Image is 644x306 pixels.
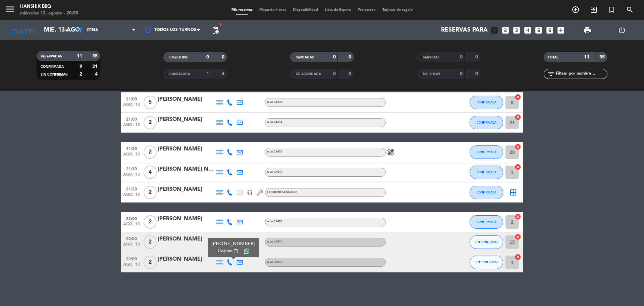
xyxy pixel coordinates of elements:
span: Disponibilidad [289,8,321,12]
span: ago. 13 [123,172,140,180]
strong: 9 [79,64,82,69]
span: CONFIRMADA [41,65,64,69]
span: 2 [144,116,157,129]
strong: 0 [475,55,479,59]
strong: 35 [599,55,606,59]
i: menu [5,4,15,14]
span: CANCELADA [169,73,190,76]
strong: 0 [333,72,336,76]
i: looks_5 [534,26,543,35]
button: SIN CONFIRMAR [470,235,503,249]
i: looks_4 [523,26,532,35]
div: [PERSON_NAME] [158,115,215,124]
strong: 0 [348,55,353,59]
span: print [583,26,591,34]
span: NO SHOW [423,73,440,76]
strong: 35 [92,54,99,58]
span: 2 [144,215,157,229]
span: A LA CARTA [267,150,282,153]
strong: 1 [206,72,209,76]
i: add_box [556,26,565,35]
i: exit_to_app [590,6,598,14]
button: menu [5,4,15,16]
span: A LA CARTA [267,101,282,103]
i: looks_6 [545,26,554,35]
i: cancel [515,143,521,150]
span: CONFIRMADA [477,121,496,124]
span: 2 [144,145,157,159]
button: CONFIRMADA [470,215,503,229]
strong: 4 [95,72,99,77]
span: 22:00 [123,234,140,242]
span: A LA CARTA [267,121,282,124]
span: ago. 13 [123,152,140,160]
i: power_settings_new [618,26,626,34]
span: ago. 13 [123,242,140,250]
span: 22:00 [123,255,140,262]
span: content_paste [233,249,238,254]
span: SERVIDAS [423,56,439,59]
i: add_circle_outline [572,6,580,14]
i: looks_two [501,26,510,35]
button: CONFIRMADA [470,116,503,129]
span: TOTAL [548,56,558,59]
i: cancel [515,164,521,170]
span: Mapa de mesas [256,8,289,12]
span: Tarjetas de regalo [379,8,416,12]
span: fiber_manual_record [219,23,223,27]
span: 21:30 [123,144,140,152]
i: turned_in_not [608,6,616,14]
i: cancel [515,114,521,121]
span: RESERVADAS [41,55,62,58]
span: ago. 13 [123,192,140,200]
span: A LA CARTA [267,241,282,243]
span: SENTADAS [296,56,314,59]
i: cancel [515,254,521,260]
strong: 0 [475,72,479,76]
span: Sin menú asignado [267,191,297,193]
div: [PERSON_NAME] [158,185,215,194]
span: CONFIRMADA [477,100,496,104]
span: CONFIRMADA [477,220,496,224]
div: [PERSON_NAME] Negro [158,165,215,174]
div: miércoles 13. agosto - 20:50 [20,10,78,17]
div: [PERSON_NAME] [158,235,215,244]
div: Hanshik BBQ [20,3,78,10]
span: ago. 13 [123,102,140,110]
span: CONFIRMADA [477,150,496,154]
div: [PERSON_NAME] [158,145,215,154]
span: RE AGENDADA [296,73,321,76]
span: CHECK INS [169,56,188,59]
span: Lista de Espera [321,8,354,12]
button: CONFIRMADA [470,145,503,159]
span: pending_actions [211,26,219,34]
span: 21:30 [123,165,140,172]
span: Mis reservas [228,8,256,12]
i: cancel [515,213,521,220]
div: [PERSON_NAME] [158,215,215,223]
span: ago. 13 [123,222,140,230]
span: SIN CONFIRMAR [41,73,67,76]
span: A LA CARTA [267,220,282,223]
button: CONFIRMADA [470,96,503,109]
i: search [626,6,634,14]
span: A LA CARTA [267,261,282,263]
span: Reservas para [441,27,488,34]
div: [PHONE_NUMBER] [212,241,256,248]
span: 2 [144,186,157,199]
span: Pre-acceso [354,8,379,12]
i: healing [387,148,395,156]
strong: 0 [460,55,463,59]
span: 22:00 [123,214,140,222]
div: [PERSON_NAME] [158,95,215,104]
strong: 0 [460,72,463,76]
i: border_all [509,188,517,196]
i: [DATE] [5,23,41,38]
button: SIN CONFIRMAR [470,256,503,269]
strong: 2 [79,72,82,77]
button: Copiarcontent_paste [218,248,238,255]
div: LOG OUT [604,20,639,40]
span: CONFIRMADA [477,190,496,194]
div: [PERSON_NAME] [158,255,215,264]
span: 21:00 [123,115,140,123]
